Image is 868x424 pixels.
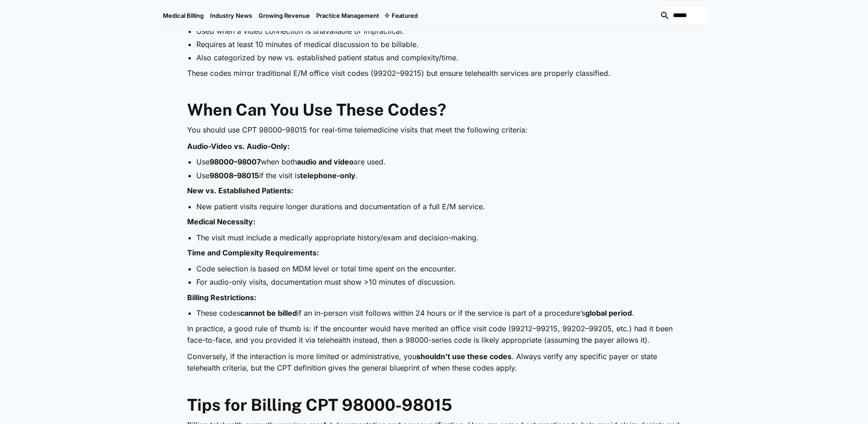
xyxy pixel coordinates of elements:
strong: 98008–98015 [210,171,259,180]
a: Practice Management [313,0,383,31]
div: Featured [383,0,421,31]
strong: 98000–98007 [210,157,261,166]
p: You should use CPT 98000–98015 for real-time telemedicine visits that meet the following criteria: [187,124,681,136]
li: Code selection is based on MDM level or total time spent on the encounter. [196,264,681,274]
li: Use if the visit is . [196,170,681,180]
li: The visit must include a medically appropriate history/exam and decision-making. [196,233,681,243]
li: Requires at least 10 minutes of medical discussion to be billable. [196,39,681,49]
p: ‍ [187,379,681,391]
p: These codes mirror traditional E/M office visit codes (99202–99215) but ensure telehealth service... [187,68,681,79]
strong: Billing Restrictions: [187,293,256,302]
strong: Tips for Billing CPT 98000-98015 [187,395,452,414]
strong: When Can You Use These Codes? [187,100,446,119]
a: Industry News [207,0,255,31]
strong: Medical Necessity: [187,217,255,226]
li: Use when both are used. [196,157,681,167]
li: These codes if an in-person visit follows within 24 hours or if the service is part of a procedur... [196,308,681,318]
strong: Audio-Video vs. Audio-Only: [187,142,290,151]
strong: Time and Complexity Requirements: [187,248,319,257]
strong: telephone-only [300,171,356,180]
a: Growing Revenue [255,0,313,31]
strong: shouldn’t use these codes [416,352,512,361]
p: ‍ [187,84,681,95]
p: In practice, a good rule of thumb is: if the encounter would have merited an office visit code (9... [187,323,681,346]
a: Medical Billing [160,0,207,31]
p: Conversely, if the interaction is more limited or administrative, you . Always verify any specifi... [187,351,681,374]
strong: cannot be billed [240,308,297,318]
strong: audio and video [297,157,354,166]
div: Featured [392,12,418,19]
strong: New vs. Established Patients: [187,186,293,195]
li: New patient visits require longer durations and documentation of a full E/M service. [196,201,681,212]
strong: global period [585,308,632,318]
li: For audio-only visits, documentation must show >10 minutes of discussion. [196,277,681,287]
li: Also categorized by new vs. established patient status and complexity/time. [196,53,681,63]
